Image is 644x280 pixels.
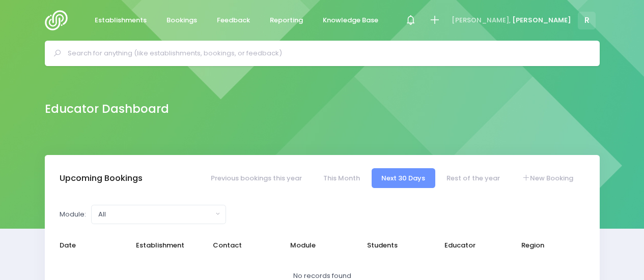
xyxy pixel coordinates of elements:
a: Establishments [87,11,155,30]
span: Date [60,240,116,251]
span: Contact [213,240,269,251]
span: Establishments [95,15,147,25]
div: All [98,209,213,220]
span: Module [290,240,346,251]
img: Logo [45,10,74,30]
a: Previous bookings this year [201,168,312,188]
span: [PERSON_NAME], [452,15,511,25]
span: Feedback [217,15,250,25]
input: Search for anything (like establishments, bookings, or feedback) [68,46,585,61]
a: Knowledge Base [315,11,387,30]
h2: Educator Dashboard [45,102,169,116]
a: Next 30 Days [372,168,435,188]
a: Feedback [209,11,259,30]
span: Establishment [136,240,192,251]
span: Knowledge Base [323,15,378,25]
h3: Upcoming Bookings [60,173,143,183]
a: New Booking [512,168,583,188]
span: Educator [444,240,500,251]
button: All [91,205,226,224]
a: Reporting [262,11,312,30]
label: Module: [60,209,86,220]
span: Students [367,240,423,251]
a: Bookings [158,11,206,30]
span: Region [521,240,577,251]
a: This Month [313,168,370,188]
span: [PERSON_NAME] [512,15,571,25]
span: Bookings [166,15,197,25]
span: Reporting [270,15,303,25]
span: R [578,12,596,29]
a: Rest of the year [437,168,510,188]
